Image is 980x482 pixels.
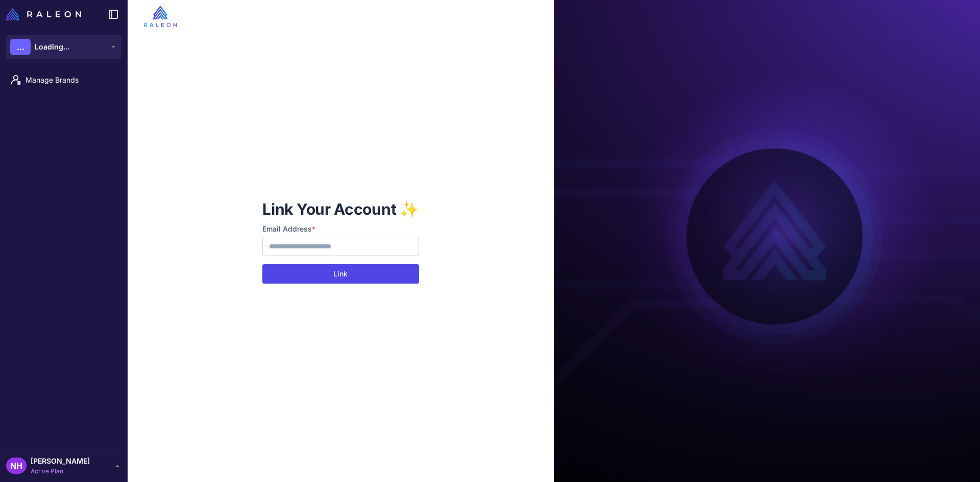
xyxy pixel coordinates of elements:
[6,8,81,20] img: Raleon Logo
[26,74,115,86] span: Manage Brands
[262,223,419,235] label: Email Address
[35,41,69,53] span: Loading...
[262,264,419,284] button: Link
[6,35,121,59] button: ...Loading...
[6,458,27,474] div: NH
[10,39,31,55] div: ...
[144,6,177,27] img: raleon-logo-whitebg.9aac0268.jpg
[6,8,85,20] a: Raleon Logo
[4,69,124,91] a: Manage Brands
[262,199,419,219] h1: Link Your Account ✨
[31,467,90,476] span: Active Plan
[31,455,90,467] span: [PERSON_NAME]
